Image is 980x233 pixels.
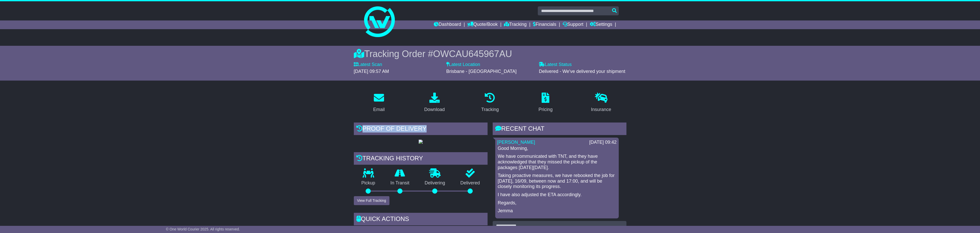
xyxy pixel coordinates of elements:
img: GetPodImage [419,140,423,144]
p: We have communicated with TNT, and they have acknowledged that they missed the pickup of the pack... [498,154,616,170]
p: Delivering [417,180,453,186]
div: Tracking history [354,152,488,166]
button: View Full Tracking [354,196,389,205]
a: Quote/Book [467,20,498,29]
span: OWCAU645967AU [433,49,512,59]
a: Settings [590,20,612,29]
a: Dashboard [434,20,461,29]
p: Regards, [498,200,616,206]
p: Good Morning, [498,146,616,151]
label: Latest Status [539,62,572,68]
div: Pricing [539,106,553,113]
a: Insurance [588,91,615,115]
a: Tracking [478,91,502,115]
p: Jemma [498,208,616,214]
label: Latest Scan [354,62,382,68]
span: © One World Courier 2025. All rights reserved. [166,227,240,231]
a: [PERSON_NAME] [497,140,535,145]
a: Financials [533,20,556,29]
p: Delivered [453,180,488,186]
span: Brisbane - [GEOGRAPHIC_DATA] [446,69,517,74]
p: Taking proactive measures, we have rebooked the job for [DATE], 16/09, between now and 17:00, and... [498,173,616,190]
div: Tracking Order # [354,48,626,59]
div: Tracking [481,106,499,113]
div: Quick Actions [354,213,488,227]
div: Insurance [591,106,611,113]
p: I have also adjusted the ETA accordingly. [498,192,616,198]
div: Proof of Delivery [354,123,488,136]
div: [DATE] 09:42 [589,140,617,145]
div: RECENT CHAT [493,123,626,136]
p: In Transit [383,180,417,186]
div: Email [373,106,385,113]
a: Download [421,91,448,115]
span: [DATE] 09:57 AM [354,69,389,74]
label: Latest Location [446,62,480,68]
span: Delivered - We've delivered your shipment [539,69,625,74]
div: Download [424,106,445,113]
a: Pricing [535,91,556,115]
p: Pickup [354,180,383,186]
a: Support [563,20,583,29]
a: Tracking [504,20,527,29]
a: Email [370,91,388,115]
